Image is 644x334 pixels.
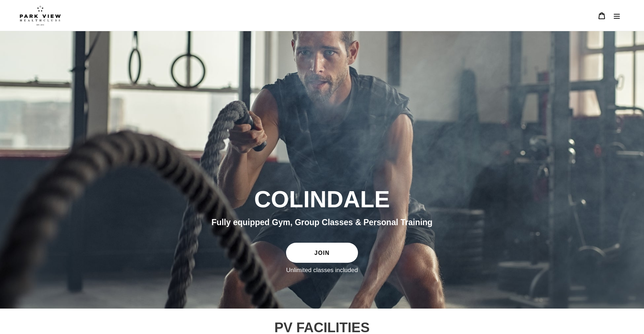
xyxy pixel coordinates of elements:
[286,266,358,274] label: Unlimited classes included
[609,8,624,23] button: Menu
[212,218,432,227] span: Fully equipped Gym, Group Classes & Personal Training
[286,243,358,263] a: JOIN
[127,185,517,213] h2: COLINDALE
[20,5,61,25] img: Park view health clubs is a gym near you.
